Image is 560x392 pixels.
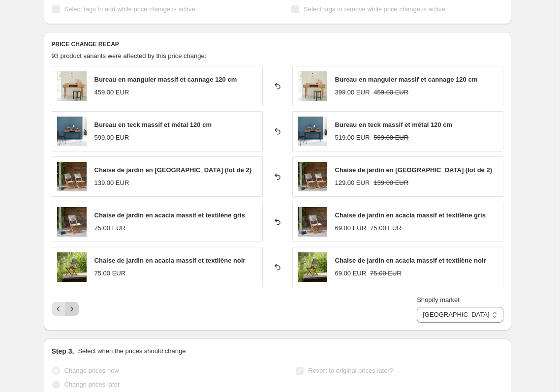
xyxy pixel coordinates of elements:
img: 1039-bureau_en_teck_massif_et_metal_120_cm-01_80x.jpg [298,117,327,146]
span: Chaise de jardin en acacia massif et textilène gris [94,211,245,219]
div: 129.00 EUR [335,178,370,188]
div: 459.00 EUR [94,88,129,97]
span: Chaise de jardin en [GEOGRAPHIC_DATA] (lot de 2) [335,166,493,174]
span: Chaise de jardin en acacia massif et textilène noir [335,257,486,264]
div: 75.00 EUR [94,269,126,278]
img: 4003-chaise_de_jardin_en_acacia_massif_et_textilene_noir-01_80x.jpg [298,252,327,282]
span: 93 product variants were affected by this price change: [52,52,207,60]
div: 139.00 EUR [94,178,129,188]
span: Bureau en teck massif et métal 120 cm [94,121,212,128]
nav: Pagination [52,302,79,316]
h6: PRICE CHANGE RECAP [52,40,503,48]
p: Select when the prices should change [78,346,186,356]
img: 604-bureau_en_manguier_massif_et_cannage_120_cm-01_80x.jpg [57,71,87,101]
img: 4001-chaise_de_jardin_en_acacia_massif_et_textilene_gris-01_80x.jpg [298,207,327,237]
img: 4001B-chaise_de_jardin_en_acacia_massif_lot_de_2-01_80x.jpg [57,162,87,191]
div: 69.00 EUR [335,223,367,233]
strike: 139.00 EUR [373,178,408,188]
strike: 75.00 EUR [370,223,402,233]
span: Chaise de jardin en [GEOGRAPHIC_DATA] (lot de 2) [94,166,252,174]
span: Revert to original prices later? [308,367,393,374]
button: Next [65,302,79,316]
img: 4001B-chaise_de_jardin_en_acacia_massif_lot_de_2-01_80x.jpg [298,162,327,191]
span: Bureau en teck massif et métal 120 cm [335,121,452,128]
span: Bureau en manguier massif et cannage 120 cm [94,76,237,83]
strike: 75.00 EUR [370,269,402,278]
span: Chaise de jardin en acacia massif et textilène gris [335,211,486,219]
span: Chaise de jardin en acacia massif et textilène noir [94,257,246,264]
button: Previous [52,302,65,316]
img: 4001-chaise_de_jardin_en_acacia_massif_et_textilene_gris-01_80x.jpg [57,207,87,237]
div: 599.00 EUR [94,133,129,143]
span: Shopify market [417,296,460,303]
strike: 599.00 EUR [373,133,408,143]
div: 399.00 EUR [335,88,370,97]
span: Bureau en manguier massif et cannage 120 cm [335,76,478,83]
span: Change prices later [64,381,120,388]
div: 69.00 EUR [335,269,367,278]
strike: 459.00 EUR [373,88,408,97]
div: 75.00 EUR [94,223,126,233]
span: Select tags to add while price change is active [64,5,195,13]
img: 604-bureau_en_manguier_massif_et_cannage_120_cm-01_80x.jpg [298,71,327,101]
span: Change prices now [64,367,119,374]
img: 4003-chaise_de_jardin_en_acacia_massif_et_textilene_noir-01_80x.jpg [57,252,87,282]
h2: Step 3. [52,346,74,356]
div: 519.00 EUR [335,133,370,143]
span: Select tags to remove while price change is active [304,5,445,13]
img: 1039-bureau_en_teck_massif_et_metal_120_cm-01_80x.jpg [57,117,87,146]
